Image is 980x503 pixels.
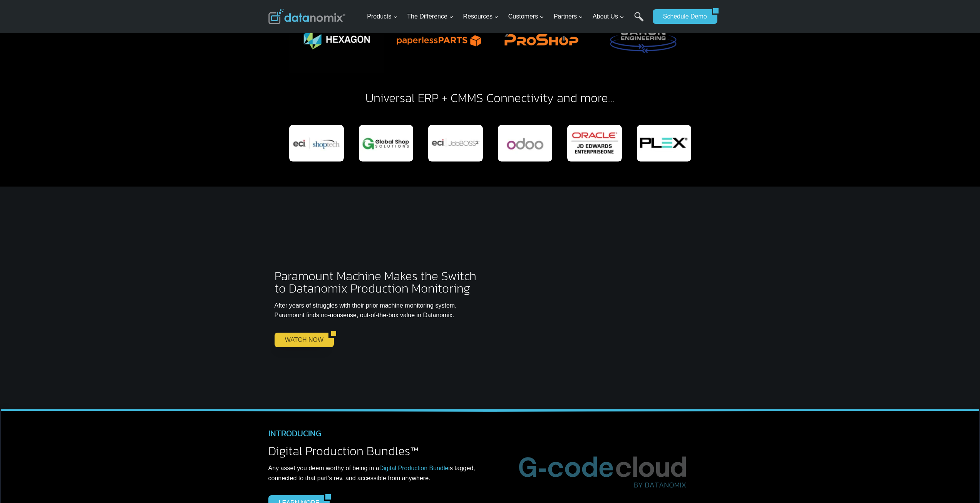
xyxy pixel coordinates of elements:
[289,125,344,161] div: 14 of 19
[364,4,649,29] nav: Primary Navigation
[86,172,98,177] a: Terms
[275,333,328,347] a: WATCH NOW
[508,12,544,22] span: Customers
[567,125,622,161] div: 18 of 19
[289,2,385,73] div: 3 of 6
[4,387,119,499] iframe: Popup CTA
[407,12,454,22] span: The Difference
[508,437,700,501] img: Advanced G-Code Management & DNC Platform
[653,9,712,24] a: Schedule Demo
[358,125,413,161] div: 15 of 19
[289,2,385,73] img: Datanomix + Hexagon Manufacturing Intelligence
[268,9,345,24] img: Datanomix
[428,125,483,161] img: Datanomix Production Monitoring Connects with JobBoss ERP
[268,445,484,457] h2: Digital Production Bundles™
[275,302,457,319] span: After years of struggles with their prior machine monitoring system, Paramount finds no-nonsense,...
[493,2,589,73] img: Datanomix + ProShop ERP
[493,2,589,73] div: 5 of 6
[554,12,583,22] span: Partners
[173,32,208,39] span: Phone number
[173,0,198,7] span: Last Name
[289,2,691,73] div: Photo Gallery Carousel
[391,2,487,73] img: Datanomix + Paperless Parts
[289,125,691,161] div: Photo Gallery Carousel
[593,12,624,22] span: About Us
[173,95,203,102] span: State/Region
[268,465,475,481] span: Any asset you deem worthy of being in a is tagged, connected to that part’s rev, and accessible f...
[637,125,691,161] img: Datanomix Production Monitoring Connects with Plex
[428,125,483,161] div: 16 of 19
[105,172,130,177] a: Privacy Policy
[268,92,712,104] h2: Universal ERP + CMMS Connectivity and more…
[634,12,644,29] a: Search
[498,125,552,161] img: Datanomix Production Monitoring Connects with Odoo
[358,125,413,161] img: Datanomix Production Monitoring Connects with GlobalShop ERP
[275,267,476,298] span: Paramount Machine Makes the Switch to Datanomix Production Monitoring
[289,125,344,161] img: Datanomix Production Monitoring Connects with SHOPTECH E2
[367,12,397,22] span: Products
[637,125,691,161] div: 19 of 19
[268,427,484,441] h4: INTRODUCING
[595,2,691,73] img: Datanomix + Caron Engineering
[391,2,487,73] div: 4 of 6
[498,125,552,161] div: 17 of 19
[379,465,449,471] a: Digital Production Bundle
[595,2,691,73] div: 6 of 6
[268,463,484,483] p: .
[567,125,622,161] img: Datanomix Production Monitoring Connects with Oracle JD Edwards
[463,12,499,22] span: Resources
